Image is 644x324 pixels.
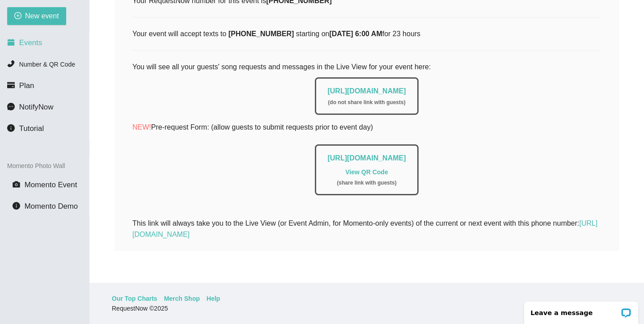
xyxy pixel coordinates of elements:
span: Tutorial [19,124,44,133]
span: calendar [7,38,15,46]
span: credit-card [7,81,15,89]
span: NotifyNow [19,103,53,111]
a: View QR Code [345,168,388,176]
span: message [7,103,15,110]
a: Merch Shop [164,294,200,303]
span: phone [7,60,15,67]
a: [URL][DOMAIN_NAME] [327,154,406,162]
a: Our Top Charts [112,294,157,303]
span: plus-circle [14,12,21,21]
div: ( do not share link with guests ) [327,98,406,107]
span: New event [25,10,59,21]
span: Number & QR Code [19,61,75,68]
div: RequestNow © 2025 [112,303,619,313]
iframe: LiveChat chat widget [518,296,644,324]
span: Events [19,38,42,47]
div: Your event will accept texts to starting on for 23 hours [132,28,601,39]
span: info-circle [7,124,15,132]
a: Help [207,294,220,303]
button: plus-circleNew event [7,7,66,25]
p: Pre-request Form: (allow guests to submit requests prior to event day) [132,122,601,133]
span: Momento Event [25,181,77,189]
a: [URL][DOMAIN_NAME] [327,87,406,95]
span: Momento Demo [25,202,78,210]
b: [DATE] 6:00 AM [329,30,382,38]
span: camera [13,181,20,188]
div: You will see all your guests' song requests and messages in the Live View for your event here: [132,61,601,206]
div: This link will always take you to the Live View (or Event Admin, for Momento-only events) of the ... [132,218,601,240]
span: Plan [19,81,34,90]
b: [PHONE_NUMBER] [229,30,294,38]
span: NEW! [132,123,151,131]
div: ( share link with guests ) [327,179,406,187]
span: info-circle [13,202,20,210]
